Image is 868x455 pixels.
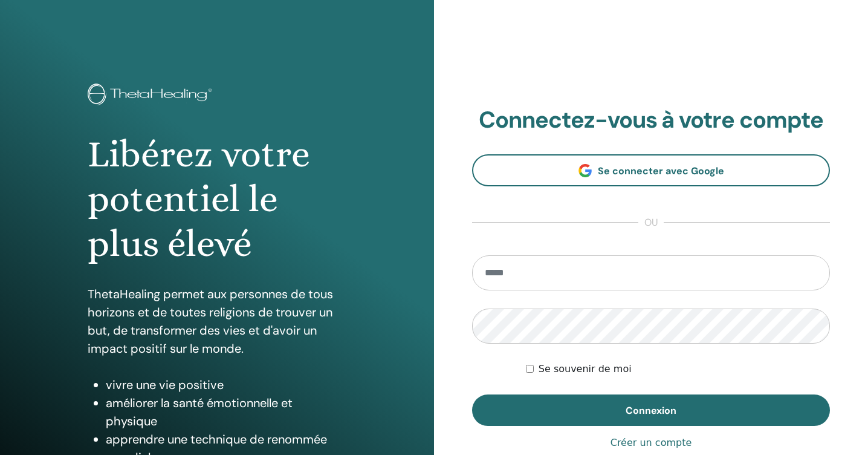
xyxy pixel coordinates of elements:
h2: Connectez-vous à votre compte [472,106,830,134]
a: Créer un compte [611,436,692,450]
span: ou [638,215,664,230]
a: Se connecter avec Google [472,154,830,186]
span: Se connecter avec Google [598,165,724,177]
label: Se souvenir de moi [539,362,632,376]
button: Connexion [472,394,830,426]
p: ThetaHealing permet aux personnes de tous horizons et de toutes religions de trouver un but, de t... [88,285,347,358]
li: améliorer la santé émotionnelle et physique [106,394,347,430]
h1: Libérez votre potentiel le plus élevé [88,132,347,267]
div: Keep me authenticated indefinitely or until I manually logout [526,362,830,376]
span: Connexion [626,404,676,417]
li: vivre une vie positive [106,376,347,394]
